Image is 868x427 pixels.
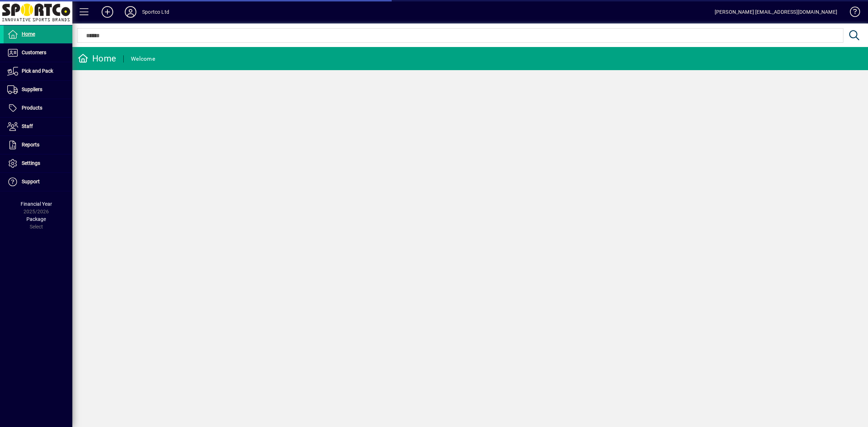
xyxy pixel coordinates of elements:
[22,179,40,184] span: Support
[4,154,72,172] a: Settings
[21,201,52,207] span: Financial Year
[131,53,155,65] div: Welcome
[844,1,859,25] a: Knowledge Base
[4,173,72,191] a: Support
[78,53,116,64] div: Home
[22,160,40,166] span: Settings
[22,86,42,92] span: Suppliers
[119,5,142,18] button: Profile
[4,44,72,62] a: Customers
[22,105,42,111] span: Products
[96,5,119,18] button: Add
[22,123,33,129] span: Staff
[26,216,46,222] span: Package
[142,6,169,18] div: Sportco Ltd
[4,81,72,99] a: Suppliers
[4,118,72,136] a: Staff
[22,31,35,37] span: Home
[4,62,72,80] a: Pick and Pack
[4,99,72,117] a: Products
[715,6,837,18] div: [PERSON_NAME] [EMAIL_ADDRESS][DOMAIN_NAME]
[22,142,39,148] span: Reports
[22,68,53,74] span: Pick and Pack
[22,50,46,55] span: Customers
[4,136,72,154] a: Reports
